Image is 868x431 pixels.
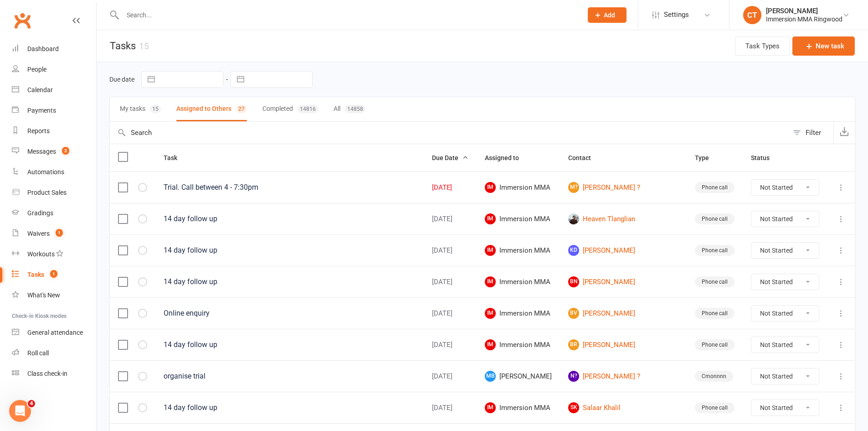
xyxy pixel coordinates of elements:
a: BV[PERSON_NAME] [568,308,678,319]
a: Clubworx [11,9,34,32]
button: Task [164,152,187,163]
button: Status [751,152,780,163]
input: Search... [120,9,576,21]
div: 14 day follow up [164,340,416,349]
div: [DATE] [432,215,468,223]
div: Phone call [695,182,734,193]
button: Assigned to Others27 [176,97,247,121]
div: Phone call [695,402,734,413]
div: Product Sales [27,189,67,196]
span: Immersion MMA [485,276,552,287]
span: SK [568,402,579,413]
span: Status [751,154,780,161]
a: Heaven Tlanglian [568,213,678,224]
div: Phone call [695,245,734,256]
div: Cmonnnn [695,371,733,382]
button: Task Types [735,36,790,56]
a: Waivers 1 [12,223,96,244]
span: N? [568,371,579,382]
div: [DATE] [432,341,468,349]
a: Tasks 1 [12,265,96,285]
button: Assigned to [485,152,529,163]
a: What's New [12,285,96,306]
span: 4 [28,400,35,407]
span: Immersion MMA [485,245,552,256]
span: Immersion MMA [485,308,552,319]
div: [PERSON_NAME] [766,7,842,15]
span: Immersion MMA [485,339,552,350]
a: Gradings [12,203,96,223]
span: IM [485,308,496,319]
a: Workouts [12,244,96,265]
div: Phone call [695,276,734,287]
div: 14816 [298,105,318,113]
span: [PERSON_NAME] [485,371,552,382]
div: Dashboard [27,45,59,52]
div: 14 day follow up [164,214,416,223]
div: Phone call [695,308,734,319]
span: Add [604,11,615,19]
span: Type [695,154,719,161]
button: Contact [568,152,601,163]
div: organise trial [164,372,416,381]
button: All14858 [334,97,365,121]
a: BR[PERSON_NAME] [568,339,678,350]
a: General attendance kiosk mode [12,322,96,343]
div: [DATE] [432,373,468,380]
button: Add [588,7,627,23]
span: Immersion MMA [485,213,552,224]
div: Messages [27,148,56,155]
button: My tasks15 [120,97,161,121]
div: 14858 [345,105,365,113]
div: CT [743,6,761,24]
span: Task [164,154,187,161]
span: IM [485,245,496,256]
div: Trial. Call between 4 - 7:30pm [164,183,416,192]
span: BV [568,308,579,319]
span: 1 [56,229,63,237]
div: [DATE] [432,404,468,412]
button: New task [792,36,855,56]
div: Filter [806,127,821,138]
div: People [27,66,46,73]
a: KD[PERSON_NAME] [568,245,678,256]
a: Messages 3 [12,141,96,162]
div: [DATE] [432,278,468,286]
div: Phone call [695,213,734,224]
div: Roll call [27,349,49,357]
span: IM [485,276,496,287]
span: Contact [568,154,601,161]
span: 1 [50,270,57,278]
button: Due Date [432,152,468,163]
div: Payments [27,107,56,114]
button: Type [695,152,719,163]
div: Workouts [27,250,55,258]
div: Reports [27,127,50,135]
a: M?[PERSON_NAME] ? [568,182,678,193]
div: Class check-in [27,370,67,377]
span: Immersion MMA [485,402,552,413]
a: Roll call [12,343,96,363]
div: Gradings [27,209,53,217]
div: Waivers [27,230,50,237]
iframe: Intercom live chat [9,400,31,422]
a: Payments [12,100,96,121]
button: Completed14816 [262,97,318,121]
div: 14 day follow up [164,403,416,412]
a: SKSalaar Khalil [568,402,678,413]
span: Settings [664,5,689,25]
a: People [12,59,96,80]
img: Heaven Tlanglian [568,213,579,224]
a: Product Sales [12,182,96,203]
div: [DATE] [432,247,468,254]
span: IM [485,402,496,413]
label: Due date [109,76,134,83]
span: IM [485,339,496,350]
a: N?[PERSON_NAME] ? [568,371,678,382]
div: Online enquiry [164,309,416,318]
a: Class kiosk mode [12,363,96,384]
div: 14 day follow up [164,246,416,255]
input: Search [110,122,788,144]
div: [DATE] [432,310,468,317]
span: Bn [568,276,579,287]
